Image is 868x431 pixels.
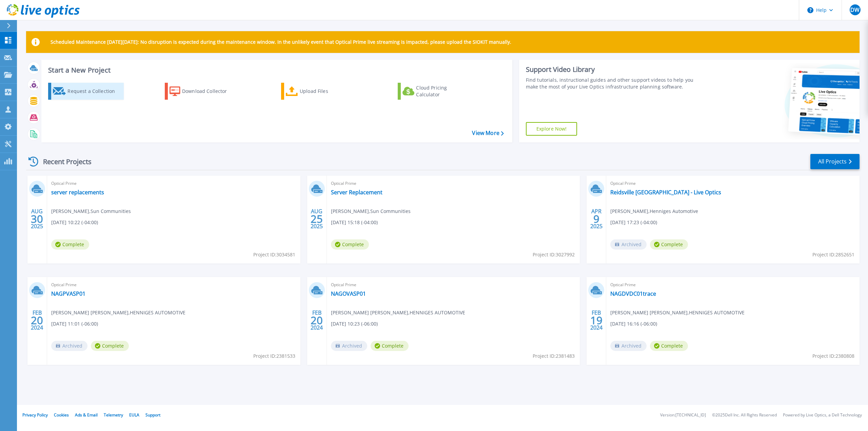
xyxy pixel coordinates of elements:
[51,208,131,215] span: [PERSON_NAME] , Sun Communities
[533,251,575,258] span: Project ID: 3027992
[51,180,296,187] span: Optical Prime
[310,308,323,333] div: FEB 2024
[145,412,160,418] a: Support
[104,412,123,418] a: Telemetry
[472,130,504,136] a: View More
[610,320,657,328] span: [DATE] 16:16 (-06:00)
[416,84,470,98] div: Cloud Pricing Calculator
[526,77,702,90] div: Find tutorials, instructional guides and other support videos to help you make the most of your L...
[165,83,240,100] a: Download Collector
[590,207,603,231] div: APR 2025
[26,153,101,170] div: Recent Projects
[91,341,129,351] span: Complete
[526,65,702,74] div: Support Video Library
[300,84,354,98] div: Upload Files
[48,83,124,100] a: Request a Collection
[650,341,688,351] span: Complete
[51,39,511,45] p: Scheduled Maintenance [DATE][DATE]: No disruption is expected during the maintenance window. In t...
[31,207,43,231] div: AUG 2025
[610,180,855,187] span: Optical Prime
[51,239,89,250] span: Complete
[812,251,854,258] span: Project ID: 2852651
[331,320,378,328] span: [DATE] 10:23 (-06:00)
[610,189,721,196] a: Reidsville [GEOGRAPHIC_DATA] - Live Optics
[590,308,603,333] div: FEB 2024
[526,122,577,136] a: Explore Now!
[712,413,777,417] li: © 2025 Dell Inc. All Rights Reserved
[660,413,706,417] li: Version: [TECHNICAL_ID]
[51,281,296,289] span: Optical Prime
[810,154,860,169] a: All Projects
[22,412,48,418] a: Privacy Policy
[310,207,323,231] div: AUG 2025
[311,216,323,222] span: 25
[593,216,599,222] span: 9
[331,219,378,226] span: [DATE] 15:18 (-04:00)
[610,309,745,316] span: [PERSON_NAME] [PERSON_NAME] , HENNIGES AUTOMOTIVE
[590,317,603,323] span: 19
[783,413,862,417] li: Powered by Live Optics, a Dell Technology
[31,317,43,323] span: 20
[610,341,647,351] span: Archived
[51,290,85,297] a: NAGPVASP01
[610,281,855,289] span: Optical Prime
[812,352,854,360] span: Project ID: 2380808
[51,309,185,316] span: [PERSON_NAME] [PERSON_NAME] , HENNIGES AUTOMOTIVE
[331,281,576,289] span: Optical Prime
[31,216,43,222] span: 30
[67,84,122,98] div: Request a Collection
[331,290,366,297] a: NAGOVASP01
[371,341,409,351] span: Complete
[51,189,104,196] a: server replacements
[51,341,87,351] span: Archived
[331,208,411,215] span: [PERSON_NAME] , Sun Communities
[610,239,647,250] span: Archived
[31,308,43,333] div: FEB 2024
[331,189,382,196] a: Server Replacement
[331,239,369,250] span: Complete
[850,7,860,13] span: DW
[253,251,295,258] span: Project ID: 3034581
[51,219,98,226] span: [DATE] 10:22 (-04:00)
[610,219,657,226] span: [DATE] 17:23 (-04:00)
[331,180,576,187] span: Optical Prime
[610,290,656,297] a: NAGDVDC01trace
[650,239,688,250] span: Complete
[610,208,698,215] span: [PERSON_NAME] , Henniges Automotive
[331,309,465,316] span: [PERSON_NAME] [PERSON_NAME] , HENNIGES AUTOMOTIVE
[311,317,323,323] span: 20
[129,412,139,418] a: EULA
[281,83,357,100] a: Upload Files
[182,84,236,98] div: Download Collector
[51,320,98,328] span: [DATE] 11:01 (-06:00)
[54,412,69,418] a: Cookies
[75,412,98,418] a: Ads & Email
[48,66,504,74] h3: Start a New Project
[331,341,367,351] span: Archived
[533,352,575,360] span: Project ID: 2381483
[398,83,473,100] a: Cloud Pricing Calculator
[253,352,295,360] span: Project ID: 2381533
